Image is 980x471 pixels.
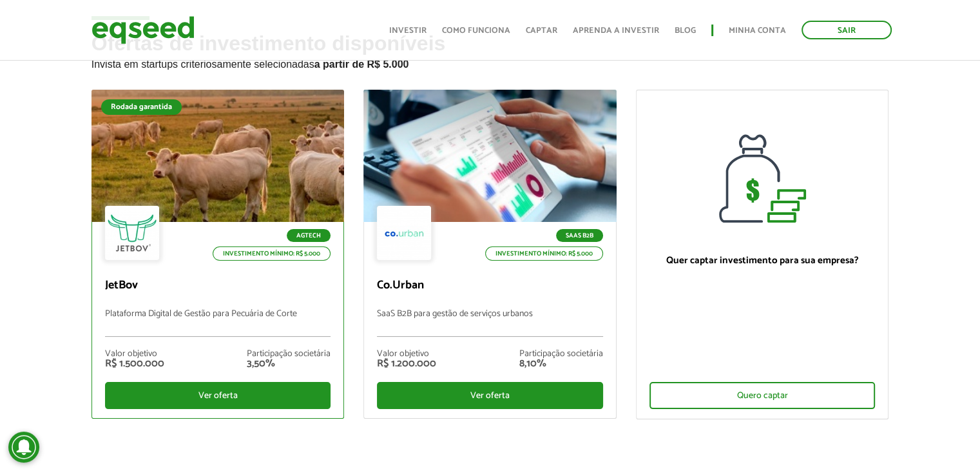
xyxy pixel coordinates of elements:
[377,279,603,293] p: Co.Urban
[287,229,331,242] p: Agtech
[247,359,331,369] div: 3,50%
[442,26,510,35] a: Como funciona
[377,359,436,369] div: R$ 1.200.000
[91,32,889,90] h2: Ofertas de investimento disponíveis
[485,246,603,261] p: Investimento mínimo: R$ 5.000
[802,21,892,39] a: Sair
[649,255,876,266] p: Quer captar investimento para sua empresa?
[389,26,427,35] a: Investir
[519,359,603,369] div: 8,10%
[314,59,409,70] strong: a partir de R$ 5.000
[636,90,889,419] a: Quer captar investimento para sua empresa? Quero captar
[377,309,603,337] p: SaaS B2B para gestão de serviços urbanos
[91,55,889,70] p: Invista em startups criteriosamente selecionadas
[729,26,786,35] a: Minha conta
[675,26,696,35] a: Blog
[91,90,345,419] a: Rodada garantida Agtech Investimento mínimo: R$ 5.000 JetBov Plataforma Digital de Gestão para Pe...
[649,382,876,409] div: Quero captar
[101,99,182,115] div: Rodada garantida
[519,350,603,359] div: Participação societária
[105,350,164,359] div: Valor objetivo
[105,382,331,409] div: Ver oferta
[556,229,603,242] p: SaaS B2B
[91,13,195,47] img: EqSeed
[377,382,603,409] div: Ver oferta
[363,90,617,419] a: SaaS B2B Investimento mínimo: R$ 5.000 Co.Urban SaaS B2B para gestão de serviços urbanos Valor ob...
[377,350,436,359] div: Valor objetivo
[213,246,331,261] p: Investimento mínimo: R$ 5.000
[105,359,164,369] div: R$ 1.500.000
[105,309,331,337] p: Plataforma Digital de Gestão para Pecuária de Corte
[526,26,557,35] a: Captar
[105,279,331,293] p: JetBov
[247,350,331,359] div: Participação societária
[573,26,659,35] a: Aprenda a investir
